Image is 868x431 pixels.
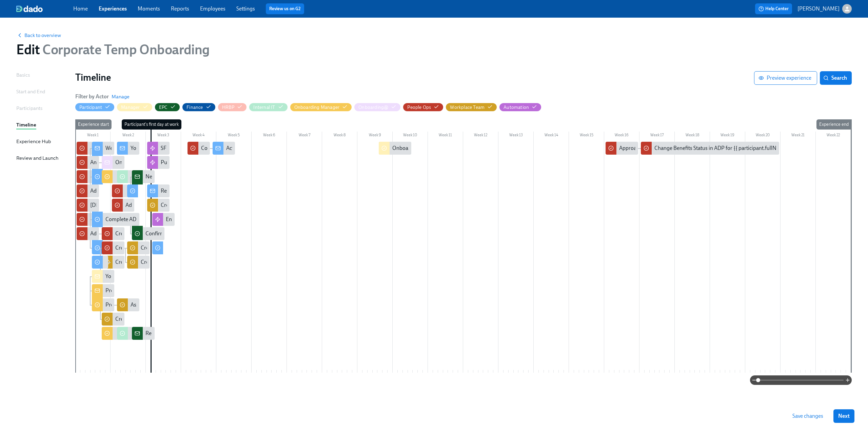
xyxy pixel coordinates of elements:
div: Add New Hire Codes to Spreadsheet for {{ participant.fullName }} ({{ participant.startDate | MM/D... [125,201,375,209]
button: Search [820,71,852,85]
div: Hide Onboarding@ [358,104,388,111]
div: Preparing for {{ participant.fullName }}'s first day [92,284,114,297]
div: Enroll in Codes Emails [166,216,217,223]
div: Provide information for the Workplace team [105,301,207,309]
button: Review us on G2 [266,3,304,14]
div: Confirm IT set up steps completed [132,227,164,240]
button: [PERSON_NAME] [797,4,852,14]
div: Approaching 90 Days (Benefits) [606,142,638,155]
button: Manager [117,103,152,111]
div: Welcome to [PERSON_NAME]'s! [92,142,114,155]
div: Week 14 [534,132,569,140]
div: Create work email addresses for {{ participant.fullName }} ({{ participant.startDate | MM/DD/YYYY... [102,227,124,240]
a: Experiences [99,5,127,12]
button: Onboarding@ [354,103,400,111]
span: Save changes [792,413,823,419]
div: Assign seat for {{ participant.fullName }} (starting {{ participant.startDate | MMM DD YYYY }}) [117,298,139,311]
div: Create NY Mobile Keycard for {{ participant.fullName }} (starting {{ participant.startDate | MMM ... [161,201,409,209]
div: New Hire: {{ participant.fullName }} - {{ participant.role }} ({{ participant.startDate | MM/DD/Y... [145,173,377,180]
div: Rehire: {{ participant.fullName }} - {{ participant.role }} ({{ participant.startDate | MM/DD/YYY... [132,327,154,340]
div: Change Benefits Status in ADP for {{ participant.fullName }} [641,142,779,155]
div: Your first day at [PERSON_NAME][GEOGRAPHIC_DATA] is nearly here! [131,144,295,152]
div: Onboarding Check In for {{ participant.fullName }} [392,144,509,152]
div: Reminder for [DATE]: please bring your I-9 docs [161,187,271,195]
div: Hide Automation [504,104,529,111]
div: Week 4 [181,132,216,140]
div: Onboarding Notice: {{ participant.fullName }} – {{ participant.role }} ({{ participant.startDate ... [102,156,124,169]
div: Rehire: {{ participant.fullName }} - {{ participant.role }} ({{ participant.startDate | MM/DD/YYY... [145,330,370,337]
div: Your direct report {{ participant.fullName }}'s onboarding [92,270,114,283]
div: Week 3 [146,132,181,140]
div: Week 1 [75,132,111,140]
div: Create NY Mobile Keycard for {{ participant.fullName }} (starting {{ participant.startDate | MMM ... [147,199,170,212]
div: Participant's first day at work [122,119,181,130]
a: Settings [236,5,255,12]
h1: Timeline [75,71,754,83]
div: Announce {{ participant.fullName }} to CorporateOnboarding@? [77,156,99,169]
h6: Filter by Actor [75,93,109,100]
button: Back to overview [16,32,61,39]
button: Internal IT [249,103,287,111]
div: Add Rehire to Dado Corrections Sheet - {{ participant.fullName }} [90,230,239,237]
span: Search [825,75,847,81]
div: Week 20 [745,132,781,140]
div: Hide Manager [121,104,140,111]
div: Experience start [75,119,112,130]
span: Next [838,413,850,419]
div: Create work email addresses for {{ participant.fullName }} ({{ participant.startDate | MM/DD/YYYY... [115,244,348,252]
div: Hide Onboarding Manager [294,104,340,111]
div: Week 21 [781,132,816,140]
div: New Hire: {{ participant.fullName }} - {{ participant.role }} ({{ participant.startDate | MM/DD/Y... [132,170,154,183]
div: Create keycard for {{ participant.fullName }} (starting {{ participant.startDate | MMM DD YYYY }}) [115,258,337,266]
div: [DEMOGRAPHIC_DATA] Employment End Date [77,199,99,212]
button: HRBP [218,103,247,111]
a: Employees [200,5,225,12]
button: Automation [499,103,541,111]
div: Welcome to [PERSON_NAME]'s! [105,144,181,152]
img: dado [16,5,43,12]
div: Hide Workplace Team [450,104,485,111]
div: SF Office slack channel [147,142,170,155]
div: Add Rehire to Dado Corrections Sheet - {{ participant.fullName }} [77,227,99,240]
div: Week 22 [816,132,851,140]
div: Participants [16,104,42,112]
a: Review us on G2 [269,5,301,12]
button: Preview experience [754,71,817,85]
a: Reports [171,5,189,12]
div: Create keycard for {{ participant.fullName }} (starting {{ participant.startDate | MMM DD YYYY }}) [141,244,363,252]
button: Save changes [788,409,828,423]
div: Enroll in Codes Emails [152,213,175,226]
div: Create mobile keycard for {{ participant.fullName }} (starting {{ participant.startDate | MMM DD ... [141,258,380,266]
div: Assign seat for {{ participant.fullName }} (starting {{ participant.startDate | MMM DD YYYY }}) [131,301,344,309]
div: Hide Internal IT [253,104,275,111]
div: Create mobile keycard for {{ participant.fullName }} (starting {{ participant.startDate | MMM DD ... [115,315,355,323]
div: Complete ADP Onboarding Tasks [92,213,140,226]
button: Help Center [755,3,792,14]
div: Week 13 [498,132,534,140]
button: Finance [182,103,215,111]
div: Add New Temp to Temp Tracker [77,184,99,197]
div: Week 9 [357,132,393,140]
div: Onboarding Check In for {{ participant.fullName }} [379,142,411,155]
div: Approaching 90 Days (Benefits) [619,144,693,152]
button: Participant [75,103,114,111]
div: Week 5 [216,132,252,140]
div: Hide HRBP [222,104,235,111]
div: Hide Participant [79,104,102,111]
div: Create keycard for {{ participant.fullName }} (starting {{ participant.startDate | MMM DD YYYY }}) [102,256,124,269]
div: Your direct report {{ participant.fullName }}'s onboarding [105,273,238,280]
h1: Edit [16,41,210,58]
button: Onboarding Manager [290,103,352,111]
span: Preview experience [760,75,811,81]
div: Add New Hire Codes to Spreadsheet for {{ participant.fullName }} ({{ participant.startDate | MM/D... [112,199,134,212]
div: Action Required: Outstanding Onboarding Docs [213,142,235,155]
div: Hide People Ops [407,104,431,111]
div: Onboarding Notice: {{ participant.fullName }} – {{ participant.role }} ({{ participant.startDate ... [115,159,370,166]
p: [PERSON_NAME] [797,5,840,13]
button: Manage [112,93,130,100]
button: EPC [155,103,180,111]
div: SF Office slack channel [161,144,213,152]
div: Change Benefits Status in ADP for {{ participant.fullName }} [654,144,792,152]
